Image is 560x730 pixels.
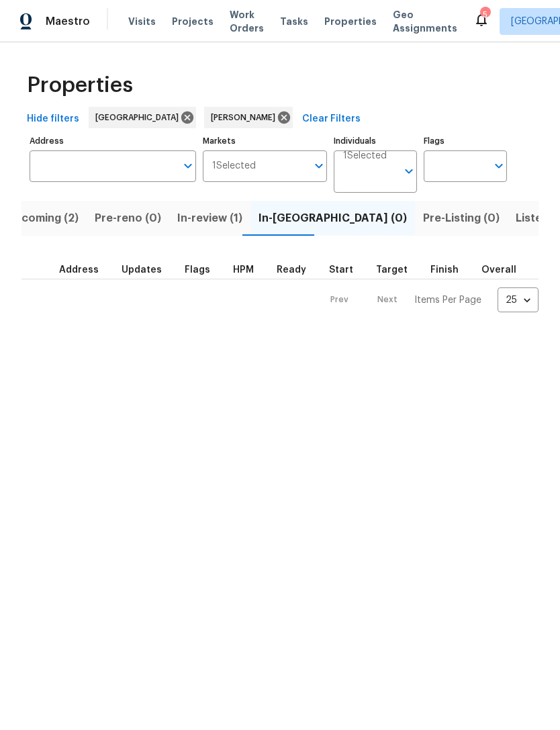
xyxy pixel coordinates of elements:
[424,137,507,145] label: Flags
[329,265,353,275] span: Start
[277,265,306,275] span: Ready
[481,265,516,275] span: Overall
[400,162,418,181] button: Open
[212,161,256,172] span: 1 Selected
[480,8,489,21] div: 5
[203,137,328,145] label: Markets
[343,150,387,162] span: 1 Selected
[302,111,361,128] span: Clear Filters
[430,265,471,275] div: Projected renovation finish date
[259,209,407,228] span: In-[GEOGRAPHIC_DATA] (0)
[172,15,214,28] span: Projects
[310,156,328,175] button: Open
[7,209,79,228] span: Upcoming (2)
[393,8,457,35] span: Geo Assignments
[423,209,500,228] span: Pre-Listing (0)
[21,107,85,132] button: Hide filters
[376,265,420,275] div: Target renovation project end date
[27,111,79,128] span: Hide filters
[318,287,539,312] nav: Pagination Navigation
[414,293,481,307] p: Items Per Page
[277,265,318,275] div: Earliest renovation start date (first business day after COE or Checkout)
[89,107,196,128] div: [GEOGRAPHIC_DATA]
[481,265,528,275] div: Days past target finish date
[324,15,377,28] span: Properties
[233,265,254,275] span: HPM
[59,265,99,275] span: Address
[122,265,162,275] span: Updates
[204,107,293,128] div: [PERSON_NAME]
[280,17,308,26] span: Tasks
[498,283,539,318] div: 25
[95,111,184,124] span: [GEOGRAPHIC_DATA]
[329,265,365,275] div: Actual renovation start date
[430,265,459,275] span: Finish
[30,137,196,145] label: Address
[297,107,366,132] button: Clear Filters
[376,265,408,275] span: Target
[95,209,161,228] span: Pre-reno (0)
[185,265,210,275] span: Flags
[211,111,281,124] span: [PERSON_NAME]
[179,156,197,175] button: Open
[27,79,133,92] span: Properties
[489,156,508,175] button: Open
[230,8,264,35] span: Work Orders
[46,15,90,28] span: Maestro
[128,15,156,28] span: Visits
[177,209,242,228] span: In-review (1)
[334,137,417,145] label: Individuals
